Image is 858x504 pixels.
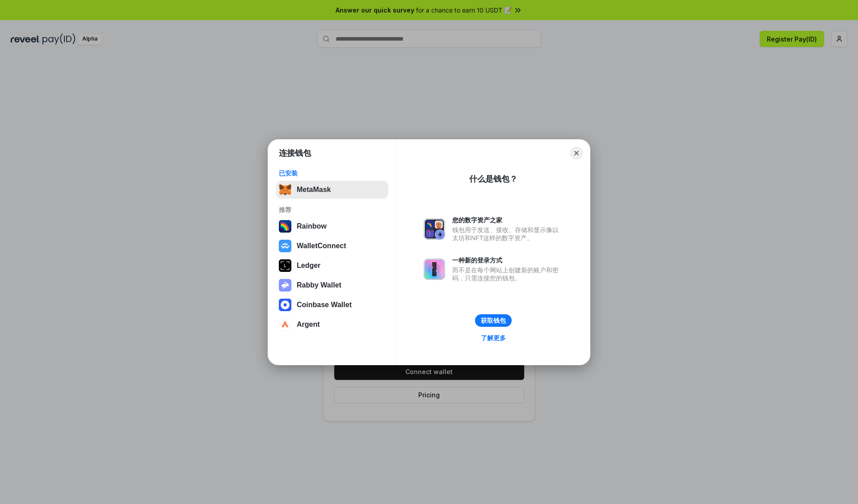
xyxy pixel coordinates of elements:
[279,183,291,196] img: svg+xml,%3Csvg%20fill%3D%22none%22%20height%3D%2233%22%20viewBox%3D%220%200%2035%2033%22%20width%...
[297,186,331,194] div: MetaMask
[452,256,563,264] div: 一种新的登录方式
[297,281,341,289] div: Rabby Wallet
[570,147,583,159] button: Close
[279,169,386,177] div: 已安装
[297,262,320,270] div: Ledger
[475,314,512,327] button: 获取钱包
[276,237,388,255] button: WalletConnect
[452,216,563,224] div: 您的数字资产之家
[424,218,445,240] img: svg+xml,%3Csvg%20xmlns%3D%22http%3A%2F%2Fwww.w3.org%2F2000%2Fsvg%22%20fill%3D%22none%22%20viewBox...
[481,317,506,325] div: 获取钱包
[475,332,511,344] a: 了解更多
[452,266,563,282] div: 而不是在每个网站上创建新的账户和密码，只需连接您的钱包。
[279,299,291,311] img: svg+xml,%3Csvg%20width%3D%2228%22%20height%3D%2228%22%20viewBox%3D%220%200%2028%2028%22%20fill%3D...
[279,240,291,252] img: svg+xml,%3Csvg%20width%3D%2228%22%20height%3D%2228%22%20viewBox%3D%220%200%2028%2028%22%20fill%3D...
[452,226,563,242] div: 钱包用于发送、接收、存储和显示像以太坊和NFT这样的数字资产。
[469,174,517,184] div: 什么是钱包？
[297,242,346,250] div: WalletConnect
[276,316,388,333] button: Argent
[279,259,291,272] img: svg+xml,%3Csvg%20xmlns%3D%22http%3A%2F%2Fwww.w3.org%2F2000%2Fsvg%22%20width%3D%2228%22%20height%3...
[276,257,388,275] button: Ledger
[279,206,386,214] div: 推荐
[276,296,388,314] button: Coinbase Wallet
[279,318,291,331] img: svg+xml,%3Csvg%20width%3D%2228%22%20height%3D%2228%22%20viewBox%3D%220%200%2028%2028%22%20fill%3D...
[276,217,388,235] button: Rainbow
[276,181,388,199] button: MetaMask
[279,220,291,233] img: svg+xml,%3Csvg%20width%3D%22120%22%20height%3D%22120%22%20viewBox%3D%220%200%20120%20120%22%20fil...
[297,321,320,329] div: Argent
[279,148,311,158] h1: 连接钱包
[276,276,388,294] button: Rabby Wallet
[279,279,291,292] img: svg+xml,%3Csvg%20xmlns%3D%22http%3A%2F%2Fwww.w3.org%2F2000%2Fsvg%22%20fill%3D%22none%22%20viewBox...
[481,334,506,342] div: 了解更多
[297,301,352,309] div: Coinbase Wallet
[297,222,327,230] div: Rainbow
[424,258,445,280] img: svg+xml,%3Csvg%20xmlns%3D%22http%3A%2F%2Fwww.w3.org%2F2000%2Fsvg%22%20fill%3D%22none%22%20viewBox...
